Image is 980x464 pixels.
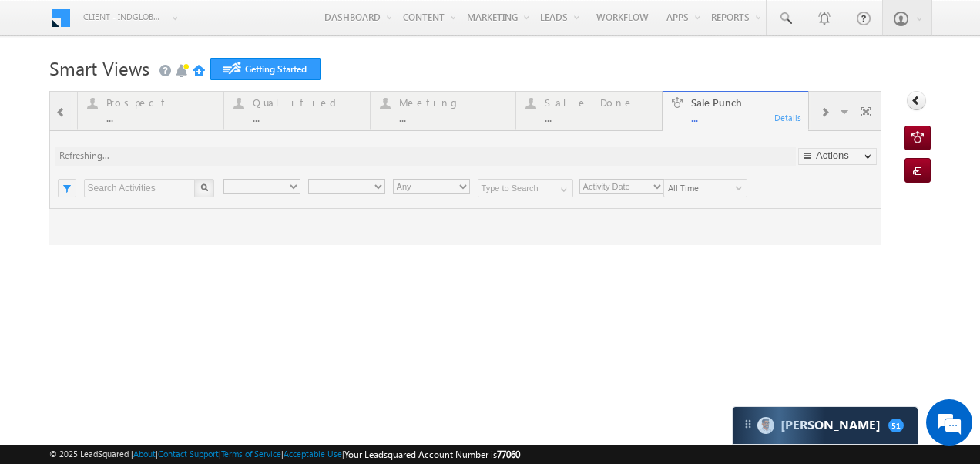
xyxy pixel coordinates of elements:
[732,406,918,445] div: carter-dragCarter[PERSON_NAME]51
[497,449,520,460] span: 77060
[133,449,156,459] a: About
[344,449,520,460] span: Your Leadsquared Account Number is
[83,9,164,25] span: Client - indglobal1 (77060)
[49,447,520,462] span: © 2025 LeadSquared | | | | |
[221,449,281,459] a: Terms of Service
[49,55,149,80] span: Smart Views
[284,449,342,459] a: Acceptable Use
[158,449,219,459] a: Contact Support
[888,419,904,432] span: 51
[210,58,321,80] a: Getting Started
